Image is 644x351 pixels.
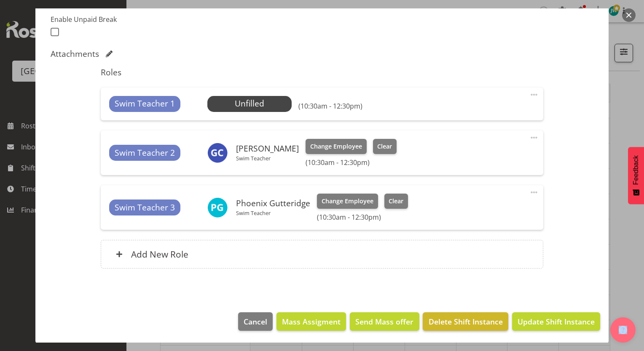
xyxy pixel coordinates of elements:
img: gus-chay11503.jpg [207,143,228,163]
button: Feedback - Show survey [628,147,644,204]
button: Update Shift Instance [512,312,600,331]
img: help-xxl-2.png [619,326,627,334]
span: Swim Teacher 1 [115,98,175,110]
p: Swim Teacher [236,210,310,216]
h5: Attachments [51,49,99,59]
span: Change Employee [322,197,373,206]
h6: (10:30am - 12:30pm) [298,102,362,110]
span: Delete Shift Instance [429,316,503,327]
p: Swim Teacher [236,155,299,162]
h6: (10:30am - 12:30pm) [306,158,397,167]
span: Swim Teacher 2 [115,147,175,159]
label: Enable Unpaid Break [51,14,179,24]
span: Change Employee [310,142,362,151]
h6: [PERSON_NAME] [236,144,299,153]
img: phoenix-gutteridge10910.jpg [207,197,228,218]
span: Update Shift Instance [518,316,595,327]
h6: Phoenix Gutteridge [236,199,310,208]
span: Feedback [632,155,640,185]
button: Cancel [238,312,273,331]
h5: Roles [101,67,543,77]
span: Swim Teacher 3 [115,202,175,214]
button: Clear [373,139,397,154]
button: Mass Assigment [276,312,346,331]
span: Clear [377,142,392,151]
button: Change Employee [317,194,378,209]
span: Send Mass offer [355,316,413,327]
button: Send Mass offer [350,312,419,331]
button: Clear [384,194,408,209]
button: Change Employee [306,139,367,154]
h6: (10:30am - 12:30pm) [317,213,408,221]
h6: Add New Role [131,249,188,260]
span: Cancel [244,316,267,327]
span: Mass Assigment [282,316,341,327]
span: Unfilled [235,98,264,109]
button: Delete Shift Instance [423,312,508,331]
span: Clear [389,197,403,206]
